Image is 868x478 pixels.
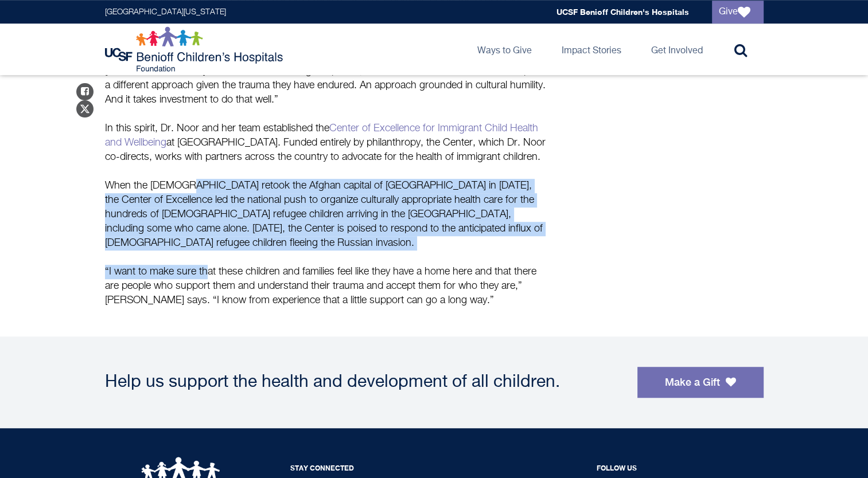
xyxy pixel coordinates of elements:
div: Help us support the health and development of all children. [105,374,626,391]
img: Logo for UCSF Benioff Children's Hospitals Foundation [105,26,286,72]
p: In this spirit, Dr. Noor and her team established the at [GEOGRAPHIC_DATA]. Funded entirely by ph... [105,122,547,164]
a: Impact Stories [552,23,630,75]
a: [GEOGRAPHIC_DATA][US_STATE] [105,8,226,16]
a: Make a Gift [637,367,764,398]
p: When the [DEMOGRAPHIC_DATA] retook the Afghan capital of [GEOGRAPHIC_DATA] in [DATE], the Center ... [105,179,547,250]
a: Get Involved [642,23,712,75]
a: UCSF Benioff Children's Hospitals [556,7,689,17]
a: Ways to Give [468,23,541,75]
p: “I want to make sure that these children and families feel like they have a home here and that th... [105,265,547,308]
a: Give [712,1,764,23]
p: “We see a lot of immigrant and refugee families,” says Dr. Noor. “Half of the children in [GEOGRA... [105,50,547,107]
